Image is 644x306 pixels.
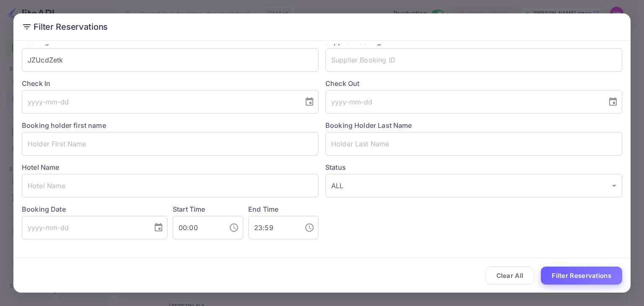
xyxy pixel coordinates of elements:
label: Check Out [325,78,622,88]
input: Holder First Name [22,132,319,156]
label: Booking holder first name [22,121,106,130]
input: hh:mm [248,216,298,239]
input: yyyy-mm-dd [325,90,601,114]
label: Hotel Name [22,163,60,171]
div: ALL [325,174,622,197]
label: Booking Date [22,204,168,214]
input: hh:mm [173,216,222,239]
button: Choose time, selected time is 11:59 PM [301,219,318,236]
button: Clear All [486,267,535,285]
button: Choose date [605,93,621,110]
label: End Time [248,205,278,213]
input: Holder Last Name [325,132,622,156]
button: Choose date [150,219,167,236]
button: Filter Reservations [541,267,622,285]
h2: Filter Reservations [13,13,631,40]
input: yyyy-mm-dd [22,90,298,114]
label: Status [325,162,622,172]
label: Booking Holder Last Name [325,121,412,130]
button: Choose time, selected time is 12:00 AM [226,219,242,236]
input: yyyy-mm-dd [22,216,147,239]
input: Booking ID [22,48,319,72]
label: Check In [22,78,319,88]
input: Hotel Name [22,174,319,197]
input: Supplier Booking ID [325,48,622,72]
label: Start Time [173,205,205,213]
button: Choose date [301,93,318,110]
